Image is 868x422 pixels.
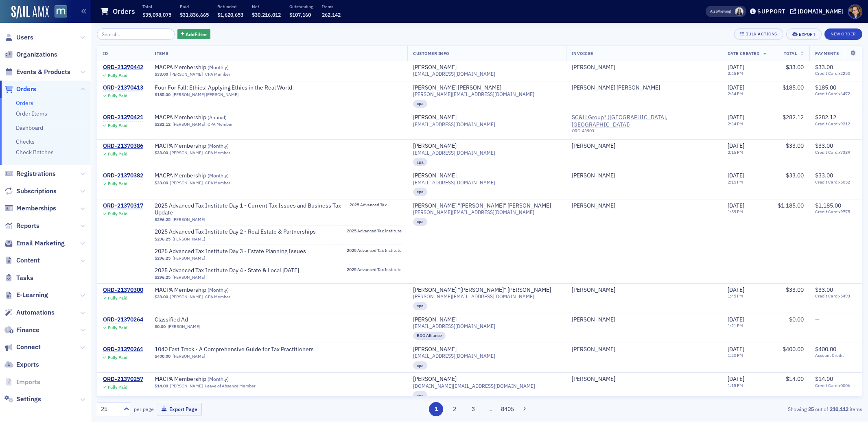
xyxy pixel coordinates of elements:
[16,291,48,300] span: E-Learning
[728,114,744,121] span: [DATE]
[155,324,166,329] span: $0.00
[155,114,257,121] a: MACPA Membership (Annual)
[728,121,743,127] time: 2:34 PM
[728,70,743,76] time: 2:45 PM
[413,50,449,56] span: Customer Info
[155,114,257,121] span: MACPA Membership
[710,9,731,14] span: Viewing
[155,72,168,77] span: $33.00
[173,92,238,97] a: [PERSON_NAME] [PERSON_NAME]
[108,73,127,78] div: Fully Paid
[413,218,427,226] div: cpa
[108,181,127,186] div: Fully Paid
[429,402,443,416] button: 1
[815,293,856,299] span: Credit Card x5493
[103,142,143,150] a: ORD-21370386
[103,50,108,56] span: ID
[155,294,168,300] span: $33.00
[815,63,833,71] span: $33.00
[155,180,168,186] span: $33.00
[168,324,200,329] a: [PERSON_NAME]
[16,124,43,131] a: Dashboard
[180,11,209,18] span: $31,836,665
[208,122,233,127] div: CPA Member
[103,114,143,121] div: ORD-21370421
[413,64,457,71] a: [PERSON_NAME]
[798,8,843,15] div: [DOMAIN_NAME]
[103,376,143,383] a: ORD-21370257
[155,217,171,222] span: $296.25
[347,248,402,253] span: 2025 Advanced Tax Institute
[205,150,230,155] div: CPA Member
[466,402,480,416] button: 3
[208,172,229,179] span: ( Monthly )
[815,121,856,127] span: Credit Card x9212
[572,346,615,353] a: [PERSON_NAME]
[815,50,839,56] span: Payments
[155,346,314,353] span: 1040 Fast Track - A Comprehensive Guide for Tax Practitioners
[413,286,551,294] div: [PERSON_NAME] "[PERSON_NAME]" [PERSON_NAME]
[815,375,833,383] span: $14.00
[728,375,744,383] span: [DATE]
[500,402,514,416] button: 8405
[815,345,836,353] span: $400.00
[413,346,457,353] a: [PERSON_NAME]
[572,346,716,353] span: Brian OGrady
[108,355,127,360] div: Fully Paid
[413,376,457,383] a: [PERSON_NAME]
[170,383,203,389] a: [PERSON_NAME]
[103,346,143,353] div: ORD-21370261
[4,68,70,77] a: Events & Products
[155,84,292,92] a: Four For Fall: Ethics: Applying Ethics in the Real World
[572,172,716,179] span: Dexter Blackwood
[790,9,846,14] button: [DOMAIN_NAME]
[155,316,257,324] a: Classified Ad
[728,179,743,185] time: 2:15 PM
[728,293,743,299] time: 1:45 PM
[413,172,457,179] div: [PERSON_NAME]
[572,50,593,56] span: Invoicee
[322,4,341,9] p: Items
[413,91,534,97] span: [PERSON_NAME][EMAIL_ADDRESS][DOMAIN_NAME]
[16,138,35,145] a: Checks
[155,92,171,97] span: $185.00
[4,256,40,265] a: Content
[572,114,716,128] a: SC&H Group* ([GEOGRAPHIC_DATA], [GEOGRAPHIC_DATA])
[55,5,67,18] img: SailAMX
[217,4,243,9] p: Refunded
[815,202,841,209] span: $1,185.00
[16,33,33,42] span: Users
[16,85,36,94] span: Orders
[205,72,230,77] div: CPA Member
[157,403,202,415] button: Export Page
[4,33,33,42] a: Users
[815,71,856,76] span: Credit Card x2250
[413,353,495,359] span: [EMAIL_ADDRESS][DOMAIN_NAME]
[728,202,744,209] span: [DATE]
[347,228,402,234] span: 2025 Advanced Tax Institute
[103,316,143,324] a: ORD-21370264
[173,236,205,242] a: [PERSON_NAME]
[155,376,257,383] span: MACPA Membership
[4,187,57,196] a: Subscriptions
[155,236,171,242] span: $296.25
[413,323,495,329] span: [EMAIL_ADDRESS][DOMAIN_NAME]
[728,345,744,353] span: [DATE]
[208,376,229,382] span: ( Monthly )
[108,295,127,301] div: Fully Paid
[572,172,615,179] div: [PERSON_NAME]
[350,202,402,217] a: 2025 Advanced Tax Institute
[16,221,39,230] span: Reports
[155,286,257,294] a: MACPA Membership (Monthly)
[572,316,716,324] span: Lauren McDonough
[289,11,311,18] span: $107,160
[155,286,257,294] span: MACPA Membership
[413,71,495,77] span: [EMAIL_ADDRESS][DOMAIN_NAME]
[572,376,615,383] div: [PERSON_NAME]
